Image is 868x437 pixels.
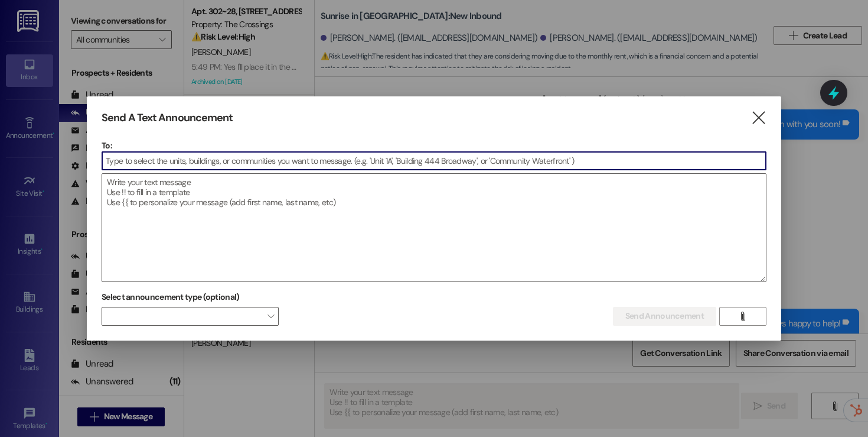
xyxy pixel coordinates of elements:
[613,307,716,326] button: Send Announcement
[102,288,240,306] label: Select announcement type (optional)
[102,140,766,151] p: To:
[750,112,766,124] i: 
[738,312,747,321] i: 
[102,111,233,125] h3: Send A Text Announcement
[102,152,766,170] input: Type to select the units, buildings, or communities you want to message. (e.g. 'Unit 1A', 'Buildi...
[625,310,704,322] span: Send Announcement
